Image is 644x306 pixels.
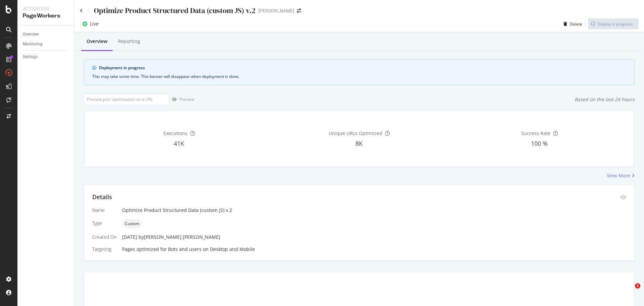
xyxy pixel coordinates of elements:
div: [PERSON_NAME] [258,7,294,14]
div: [DATE] [122,234,626,241]
div: Pages optimized for on [122,246,626,253]
div: Monitoring [23,41,43,48]
span: Unique URLs Optimized [329,130,382,136]
button: Deploy in progress [588,18,639,29]
div: Based on the last 24 hours [575,96,635,103]
span: 41K [174,139,184,147]
div: View More [607,172,630,179]
span: Custom [125,222,139,226]
span: Success Rate [521,130,550,136]
div: Settings [23,53,38,60]
div: Details [92,193,112,202]
a: Monitoring [23,41,69,48]
div: PageWorkers [23,12,69,20]
span: 1 [635,283,640,289]
div: Reporting [118,38,140,45]
div: Optimize Product Structured Data (custom JS) v.2 [94,5,256,16]
span: Executions [163,130,187,136]
div: Type [92,220,117,227]
button: Preview [169,94,194,105]
div: Activation [23,5,69,12]
div: This may take some time. This banner will disappear when deployment is done. [92,74,626,80]
div: arrow-right-arrow-left [297,8,301,13]
div: Optimize Product Structured Data (custom JS) v.2 [122,207,626,214]
a: Click to go back [80,8,83,13]
div: Deployment in progress [99,65,626,71]
div: neutral label [122,219,142,228]
div: Live [90,20,99,27]
div: Targeting [92,246,117,253]
div: info banner [84,59,635,85]
div: Desktop and Mobile [210,246,255,253]
div: Overview [87,38,107,45]
a: Settings [23,53,69,60]
div: Bots and users [168,246,202,253]
iframe: Intercom live chat [621,283,637,299]
span: 8K [356,139,363,147]
a: View More [607,172,635,179]
div: Created On [92,234,117,241]
div: Deploy in progress [598,21,633,27]
input: Preview your optimization on a URL [84,93,169,105]
div: eye [620,194,626,200]
div: by [PERSON_NAME].[PERSON_NAME] [139,234,220,241]
a: Overview [23,31,69,38]
div: Overview [23,31,39,38]
button: Delete [561,18,582,29]
div: Preview [179,96,194,102]
span: 100 % [531,139,548,147]
div: Name [92,207,117,214]
div: Delete [570,21,582,27]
